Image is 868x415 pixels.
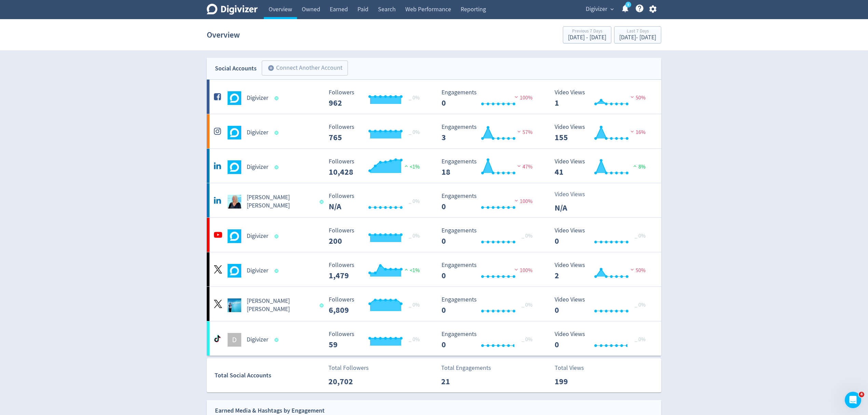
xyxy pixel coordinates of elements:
[629,94,646,101] span: 50%
[583,4,615,15] button: Digivizer
[325,227,428,245] svg: Followers 200
[409,232,420,239] span: _ 0%
[516,129,523,134] img: negative-performance.svg
[228,298,241,312] img: Emma Lo Russo undefined
[328,375,368,388] p: 20,702
[441,363,491,373] p: Total Engagements
[262,61,348,76] button: Connect Another Account
[627,2,629,7] text: 5
[614,26,661,43] button: Last 7 Days[DATE]- [DATE]
[403,163,410,169] img: positive-performance.svg
[632,163,646,170] span: 8%
[207,252,661,286] a: Digivizer undefinedDigivizer Followers 1,479 Followers 1,479 <1% Engagements 0 Engagements 0 100%...
[555,202,594,214] p: N/A
[513,94,532,101] span: 100%
[228,195,241,209] img: Emma Lo Russo undefined
[563,26,611,43] button: Previous 7 Days[DATE] - [DATE]
[619,29,656,35] div: Last 7 Days
[551,124,654,142] svg: Video Views 155
[551,331,654,349] svg: Video Views 0
[247,163,268,171] h5: Digivizer
[403,163,420,170] span: <1%
[275,131,281,135] span: Data last synced: 1 Sep 2025, 6:01am (AEST)
[325,331,428,349] svg: Followers 59
[521,302,532,308] span: _ 0%
[228,264,241,278] img: Digivizer undefined
[438,227,541,245] svg: Engagements 0
[635,232,646,239] span: _ 0%
[845,392,861,408] iframe: Intercom live chat
[325,262,428,280] svg: Followers 1,479
[513,198,520,203] img: negative-performance.svg
[568,29,606,35] div: Previous 7 Days
[325,296,428,314] svg: Followers 6,809
[438,262,541,280] svg: Engagements 0
[275,269,281,273] span: Data last synced: 1 Sep 2025, 8:02am (AEST)
[568,35,606,41] div: [DATE] - [DATE]
[228,160,241,174] img: Digivizer undefined
[325,158,428,176] svg: Followers 10,428
[207,24,240,46] h1: Overview
[629,129,636,134] img: negative-performance.svg
[409,336,420,343] span: _ 0%
[247,267,268,275] h5: Digivizer
[403,267,410,272] img: positive-performance.svg
[551,158,654,176] svg: Video Views 41
[513,267,532,274] span: 100%
[513,94,520,99] img: negative-performance.svg
[247,336,268,344] h5: Digivizer
[320,304,325,307] span: Data last synced: 31 Aug 2025, 11:02pm (AEST)
[247,94,268,102] h5: Digivizer
[625,2,631,8] a: 5
[521,336,532,343] span: _ 0%
[207,287,661,321] a: Emma Lo Russo undefined[PERSON_NAME] [PERSON_NAME] Followers 6,809 Followers 6,809 _ 0% Engagemen...
[513,267,520,272] img: negative-performance.svg
[409,94,420,101] span: _ 0%
[257,62,348,76] a: Connect Another Account
[247,129,268,137] h5: Digivizer
[438,158,541,176] svg: Engagements 18
[275,235,281,238] span: Data last synced: 1 Sep 2025, 12:02am (AEST)
[409,129,420,136] span: _ 0%
[516,163,523,169] img: negative-performance.svg
[409,198,420,205] span: _ 0%
[629,267,646,274] span: 50%
[438,193,541,211] svg: Engagements 0
[629,94,636,99] img: negative-performance.svg
[325,89,428,107] svg: Followers 962
[207,114,661,148] a: Digivizer undefinedDigivizer Followers 765 Followers 765 _ 0% Engagements 3 Engagements 3 57% Vid...
[275,96,281,100] span: Data last synced: 1 Sep 2025, 6:01am (AEST)
[551,227,654,245] svg: Video Views 0
[268,65,274,71] span: add_circle
[207,149,661,183] a: Digivizer undefinedDigivizer Followers 10,428 Followers 10,428 <1% Engagements 18 Engagements 18 ...
[228,229,241,243] img: Digivizer undefined
[629,267,636,272] img: negative-performance.svg
[632,163,638,169] img: positive-performance.svg
[513,198,532,205] span: 100%
[320,200,325,204] span: Data last synced: 1 Sep 2025, 4:02am (AEST)
[275,338,281,342] span: Data last synced: 1 Sep 2025, 5:02am (AEST)
[247,193,313,210] h5: [PERSON_NAME] [PERSON_NAME]
[325,193,428,211] svg: Followers N/A
[207,218,661,252] a: Digivizer undefinedDigivizer Followers 200 Followers 200 _ 0% Engagements 0 Engagements 0 _ 0% Vi...
[247,232,268,240] h5: Digivizer
[228,126,241,139] img: Digivizer undefined
[555,375,594,388] p: 199
[438,89,541,107] svg: Engagements 0
[619,35,656,41] div: [DATE] - [DATE]
[409,302,420,308] span: _ 0%
[228,333,241,347] div: D
[609,6,615,12] span: expand_more
[555,190,594,199] p: Video Views
[551,89,654,107] svg: Video Views 1
[586,4,607,15] span: Digivizer
[215,371,324,380] div: Total Social Accounts
[441,375,480,388] p: 21
[325,124,428,142] svg: Followers 765
[275,165,281,169] span: Data last synced: 1 Sep 2025, 4:02am (AEST)
[551,262,654,280] svg: Video Views 2
[207,80,661,114] a: Digivizer undefinedDigivizer Followers 962 Followers 962 _ 0% Engagements 0 Engagements 0 100% Vi...
[438,124,541,142] svg: Engagements 3
[516,163,532,170] span: 47%
[328,363,369,373] p: Total Followers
